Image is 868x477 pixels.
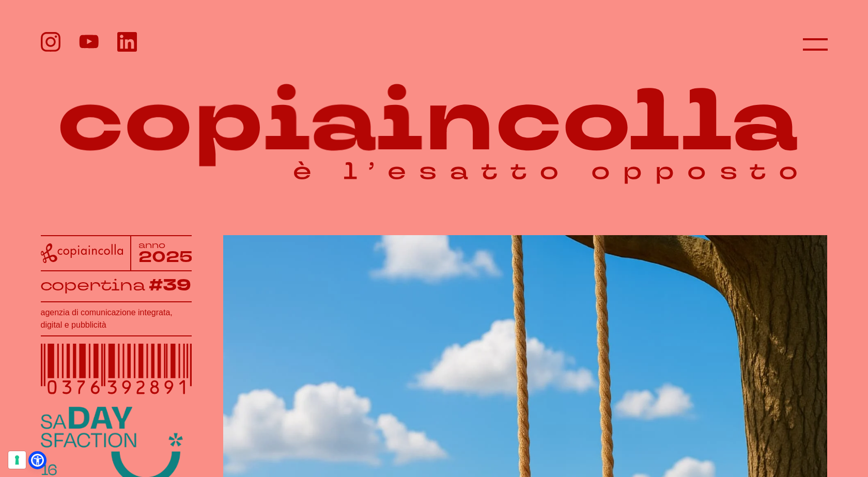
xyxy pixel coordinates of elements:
[40,274,145,295] tspan: copertina
[148,274,191,297] tspan: #39
[8,451,26,469] button: Le tue preferenze relative al consenso per le tecnologie di tracciamento
[138,247,192,268] tspan: 2025
[31,454,44,467] a: Open Accessibility Menu
[41,306,192,331] h1: agenzia di comunicazione integrata, digital e pubblicità
[138,239,165,251] tspan: anno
